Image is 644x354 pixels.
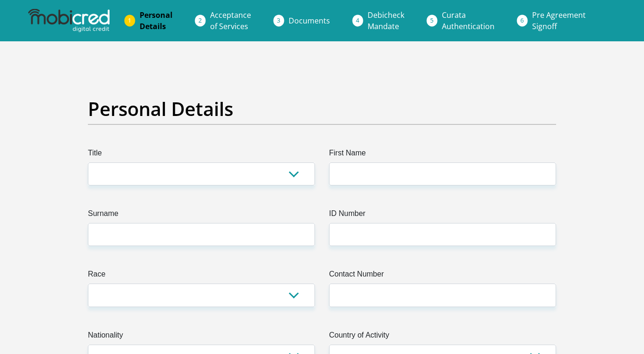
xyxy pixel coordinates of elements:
span: Pre Agreement Signoff [532,10,586,31]
label: Title [88,147,315,162]
a: Pre AgreementSignoff [525,6,593,36]
a: DebicheckMandate [360,6,412,36]
span: Curata Authentication [442,10,495,31]
span: Personal Details [140,10,173,31]
a: PersonalDetails [132,6,180,36]
label: Country of Activity [329,330,556,345]
label: Race [88,269,315,284]
img: mobicred logo [28,9,109,32]
label: First Name [329,147,556,162]
a: CurataAuthentication [434,6,502,36]
label: Contact Number [329,269,556,284]
input: Surname [88,223,315,246]
label: ID Number [329,208,556,223]
a: Acceptanceof Services [203,6,259,36]
label: Nationality [88,330,315,345]
label: Surname [88,208,315,223]
span: Documents [289,15,330,26]
span: Acceptance of Services [210,10,251,31]
input: First Name [329,162,556,185]
span: Debicheck Mandate [368,10,404,31]
input: Contact Number [329,284,556,307]
a: Documents [281,11,338,30]
h2: Personal Details [88,98,556,120]
input: ID Number [329,223,556,246]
